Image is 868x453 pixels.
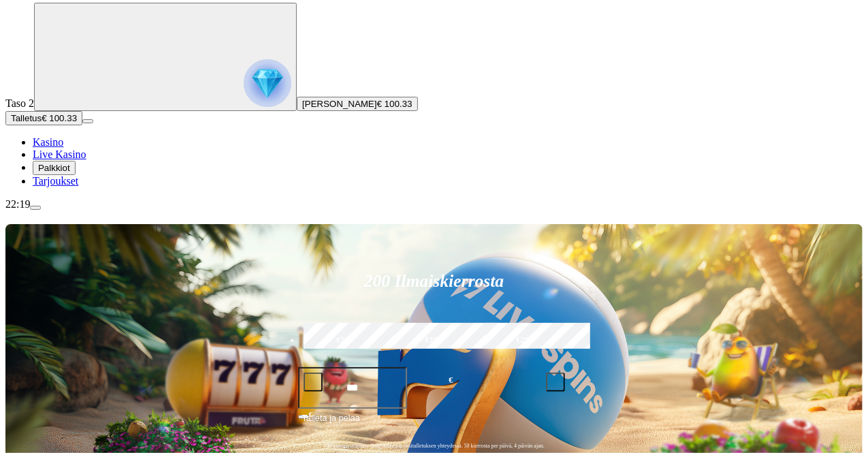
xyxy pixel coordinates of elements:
button: menu [30,206,41,210]
nav: Main menu [5,136,863,187]
span: [PERSON_NAME] [302,99,377,109]
span: € [449,374,453,387]
label: €150 [391,321,477,360]
span: € 100.33 [377,99,413,109]
span: 22:19 [5,198,30,210]
button: [PERSON_NAME]€ 100.33 [297,97,418,111]
label: €250 [482,321,568,360]
span: € 100.33 [42,113,77,123]
a: Live Kasino [33,149,86,160]
span: Taso 2 [5,97,34,109]
button: minus icon [304,373,323,392]
img: reward progress [244,59,291,107]
button: Talletusplus icon€ 100.33 [5,111,82,125]
span: € [309,410,313,418]
span: Palkkiot [38,163,70,173]
button: Palkkiot [33,161,76,175]
button: Talleta ja pelaa [298,411,570,437]
button: reward progress [34,3,297,111]
a: Tarjoukset [33,175,78,187]
a: Kasino [33,136,63,148]
button: plus icon [546,373,565,392]
button: menu [82,119,93,123]
span: Talletus [11,113,42,123]
label: €50 [300,321,387,360]
span: Talleta ja pelaa [302,411,360,436]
